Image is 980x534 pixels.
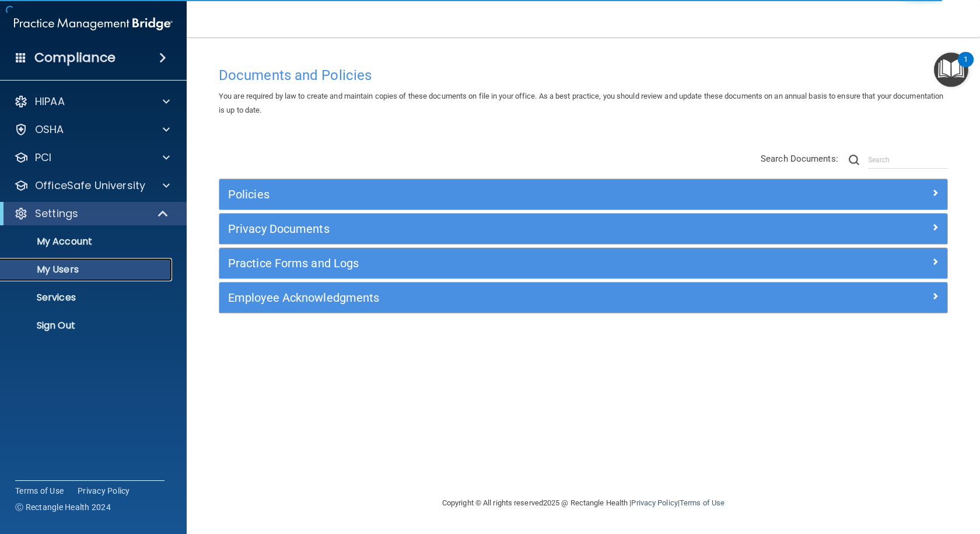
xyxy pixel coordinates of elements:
[228,185,939,204] a: Policies
[964,60,968,75] div: 1
[8,264,167,275] p: My Users
[8,292,167,303] p: Services
[14,95,170,109] a: HIPAA
[14,179,170,193] a: OfficeSafe University
[761,153,838,164] span: Search Documents:
[219,68,948,83] h4: Documents and Policies
[34,50,116,66] h4: Compliance
[228,219,939,238] a: Privacy Documents
[15,501,111,513] span: Ⓒ Rectangle Health 2024
[228,257,757,270] h5: Practice Forms and Logs
[868,151,948,169] input: Search
[228,291,757,304] h5: Employee Acknowledgments
[219,92,943,114] span: You are required by law to create and maintain copies of these documents on file in your office. ...
[631,498,677,507] a: Privacy Policy
[15,485,64,497] a: Terms of Use
[35,123,64,137] p: OSHA
[35,207,78,221] p: Settings
[228,222,757,235] h5: Privacy Documents
[35,151,51,165] p: PCI
[35,95,65,109] p: HIPAA
[680,498,724,507] a: Terms of Use
[370,484,796,522] div: Copyright © All rights reserved 2025 @ Rectangle Health | |
[934,53,968,87] button: Open Resource Center, 1 new notification
[8,236,167,247] p: My Account
[228,254,939,273] a: Practice Forms and Logs
[14,207,169,221] a: Settings
[35,179,145,193] p: OfficeSafe University
[849,155,859,165] img: ic-search.3b580494.png
[78,485,130,497] a: Privacy Policy
[228,288,939,307] a: Employee Acknowledgments
[14,12,173,36] img: PMB logo
[228,188,757,201] h5: Policies
[14,151,170,165] a: PCI
[8,320,167,331] p: Sign Out
[14,123,170,137] a: OSHA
